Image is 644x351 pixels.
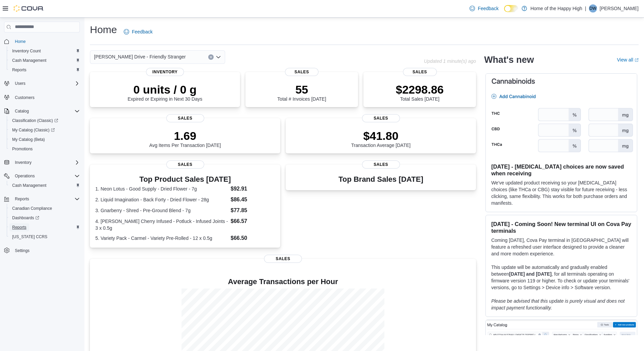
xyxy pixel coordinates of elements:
span: DW [590,4,596,12]
span: Classification (Classic) [9,117,80,125]
span: Reports [12,67,26,73]
a: Classification (Classic) [7,116,82,125]
div: Avg Items Per Transaction [DATE] [149,129,221,148]
button: Operations [1,171,82,181]
span: My Catalog (Beta) [9,135,80,144]
div: David Whyte [589,4,597,12]
span: Reports [9,66,80,74]
span: Users [15,81,25,86]
a: Feedback [121,25,155,39]
button: Home [1,36,82,46]
dd: $77.85 [231,206,275,215]
span: Home [15,39,26,44]
span: Feedback [478,5,498,12]
button: Cash Management [7,56,82,65]
span: Promotions [12,146,33,152]
div: Expired or Expiring in Next 30 Days [128,83,202,102]
p: [PERSON_NAME] [600,4,639,12]
span: Customers [15,95,34,100]
span: Sales [362,114,400,122]
a: My Catalog (Classic) [9,126,57,134]
a: Home [12,37,28,46]
button: [US_STATE] CCRS [7,232,82,242]
span: Sales [362,160,400,169]
a: Settings [12,247,32,255]
dt: 2. Liquid Imagination - Back Forty - Dried Flower - 28g [95,196,228,203]
span: [PERSON_NAME] Drive - Friendly Stranger [94,53,186,61]
h3: Top Brand Sales [DATE] [338,175,423,183]
a: Reports [9,66,29,74]
h3: [DATE] - Coming Soon! New terminal UI on Cova Pay terminals [491,221,631,234]
span: Inventory Count [12,48,41,54]
button: Catalog [1,106,82,116]
span: Reports [12,195,80,203]
a: View allExternal link [617,57,639,62]
dd: $66.50 [231,234,275,242]
button: Inventory Count [7,46,82,56]
button: Canadian Compliance [7,204,82,213]
div: Total Sales [DATE] [396,83,444,102]
a: Inventory Count [9,47,44,55]
span: Cash Management [12,58,46,63]
h4: Average Transactions per Hour [95,278,471,286]
img: Cova [14,5,44,12]
span: Inventory [12,158,80,167]
button: Promotions [7,144,82,154]
a: Customers [12,94,37,102]
a: My Catalog (Beta) [9,135,48,144]
span: Inventory Count [9,47,80,55]
span: My Catalog (Classic) [12,127,55,133]
button: Customers [1,92,82,102]
a: Canadian Compliance [9,204,55,212]
nav: Complex example [4,34,80,273]
a: Promotions [9,145,35,153]
span: Dashboards [9,214,80,222]
span: Reports [9,223,80,231]
span: Washington CCRS [9,233,80,241]
span: Reports [15,196,29,202]
dt: 1. Neon Lotus - Good Supply - Dried Flower - 7g [95,185,228,192]
button: Clear input [208,54,214,60]
dd: $66.57 [231,217,275,225]
p: $2298.86 [396,83,444,96]
button: Catalog [12,107,31,115]
span: My Catalog (Classic) [9,126,80,134]
p: Coming [DATE], Cova Pay terminal in [GEOGRAPHIC_DATA] will feature a refreshed user interface des... [491,237,631,257]
button: Inventory [12,158,34,167]
span: Cash Management [12,183,46,188]
span: Settings [12,246,80,255]
a: My Catalog (Classic) [7,125,82,135]
dt: 5. Variety Pack - Carmel - Variety Pre-Rolled - 12 x 0.5g [95,235,228,242]
span: Sales [264,255,302,263]
div: Total # Invoices [DATE] [277,83,326,102]
dd: $92.91 [231,185,275,193]
span: Operations [15,173,35,179]
dd: $86.45 [231,196,275,204]
span: Sales [285,68,319,76]
a: Dashboards [9,214,42,222]
p: We've updated product receiving so your [MEDICAL_DATA] choices (like THCa or CBG) stay visible fo... [491,179,631,206]
span: Settings [15,248,29,253]
p: Home of the Happy High [530,4,582,12]
a: Classification (Classic) [9,117,61,125]
span: Dashboards [12,215,39,221]
button: Cash Management [7,181,82,190]
span: Sales [403,68,437,76]
strong: [DATE] and [DATE] [509,271,551,277]
span: Canadian Compliance [9,204,80,212]
span: [US_STATE] CCRS [12,234,47,240]
a: Feedback [467,2,501,15]
span: Users [12,79,80,87]
p: 55 [277,83,326,96]
div: Transaction Average [DATE] [351,129,411,148]
dt: 4. [PERSON_NAME] Cherry Infused - Potluck - Infused Joints - 3 x 0.5g [95,218,228,231]
span: Customers [12,93,80,101]
button: Operations [12,172,38,180]
a: Dashboards [7,213,82,223]
p: 1.69 [149,129,221,143]
button: Reports [7,223,82,232]
h3: [DATE] - [MEDICAL_DATA] choices are now saved when receiving [491,163,631,177]
p: | [585,4,586,12]
em: Please be advised that this update is purely visual and does not impact payment functionality. [491,298,625,310]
